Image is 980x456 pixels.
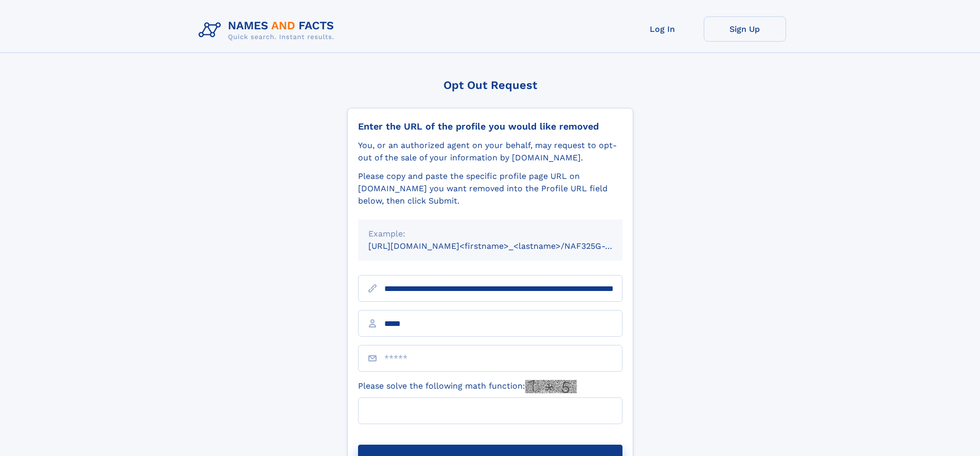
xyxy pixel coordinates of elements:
label: Please solve the following math function: [358,380,577,393]
a: Log In [621,16,704,42]
div: You, or an authorized agent on your behalf, may request to opt-out of the sale of your informatio... [358,139,622,164]
div: Example: [368,228,612,240]
small: [URL][DOMAIN_NAME]<firstname>_<lastname>/NAF325G-xxxxxxxx [368,241,642,251]
div: Enter the URL of the profile you would like removed [358,121,622,132]
a: Sign Up [704,16,786,42]
div: Opt Out Request [347,79,633,92]
div: Please copy and paste the specific profile page URL on [DOMAIN_NAME] you want removed into the Pr... [358,170,622,207]
img: Logo Names and Facts [194,16,343,44]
